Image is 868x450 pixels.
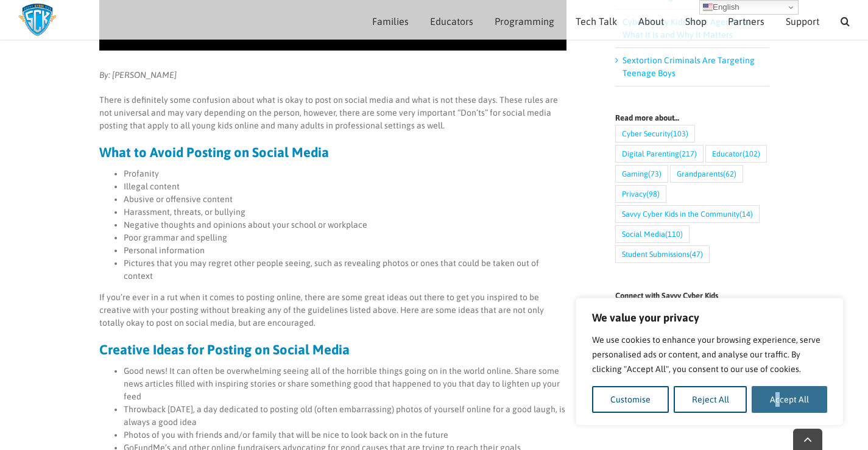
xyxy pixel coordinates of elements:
[670,165,743,183] a: Grandparents (62 items)
[752,386,827,413] button: Accept All
[705,145,767,163] a: Educator (102 items)
[665,226,683,242] span: (110)
[615,205,760,223] a: Savvy Cyber Kids in the Community (14 items)
[615,292,769,300] h4: Connect with Savvy Cyber Kids
[124,219,566,231] li: Negative thoughts and opinions about your school or workplace
[99,291,566,329] p: If you’re ever in a rut when it comes to posting online, there are some great ideas out there to ...
[615,125,695,142] a: Cyber Security (103 items)
[679,146,697,162] span: (217)
[615,145,704,163] a: Digital Parenting (217 items)
[592,332,827,376] p: We use cookies to enhance your browsing experience, serve personalised ads or content, and analys...
[615,185,666,203] a: Privacy (98 items)
[743,146,760,162] span: (102)
[615,245,710,263] a: Student Submissions (47 items)
[723,166,736,182] span: (62)
[674,386,747,413] button: Reject All
[592,311,827,325] p: We value your privacy
[99,144,329,160] strong: What to Avoid Posting on Social Media
[703,2,713,12] img: en
[615,165,668,183] a: Gaming (73 items)
[124,167,566,180] li: Profanity
[690,246,703,262] span: (47)
[372,16,409,26] span: Families
[646,186,660,202] span: (98)
[739,206,753,222] span: (14)
[124,257,566,283] li: Pictures that you may regret other people seeing, such as revealing photos or ones that could be ...
[124,193,566,206] li: Abusive or offensive content
[576,16,617,26] span: Tech Talk
[124,206,566,219] li: Harassment, threats, or bullying
[623,55,755,78] a: Sextortion Criminals Are Targeting Teenage Boys
[124,429,566,441] li: Photos of you with friends and/or family that will be nice to look back on in the future
[728,16,764,26] span: Partners
[99,70,177,80] em: By: [PERSON_NAME]
[124,231,566,244] li: Poor grammar and spelling
[124,180,566,193] li: Illegal content
[615,114,769,122] h4: Read more about…
[18,3,57,37] img: Savvy Cyber Kids Logo
[615,225,690,243] a: Social Media (110 items)
[786,16,819,26] span: Support
[671,125,688,142] span: (103)
[124,365,566,403] li: Good news! It can often be overwhelming seeing all of the horrible things going on in the world o...
[592,386,669,413] button: Customise
[99,94,566,132] p: There is definitely some confusion about what is okay to post on social media and what is not the...
[495,16,554,26] span: Programming
[685,16,707,26] span: Shop
[124,403,566,429] li: Throwback [DATE], a day dedicated to posting old (often embarrassing) photos of yourself online f...
[124,244,566,257] li: Personal information
[99,342,350,357] strong: Creative Ideas for Posting on Social Media
[430,16,473,26] span: Educators
[638,16,664,26] span: About
[648,166,662,182] span: (73)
